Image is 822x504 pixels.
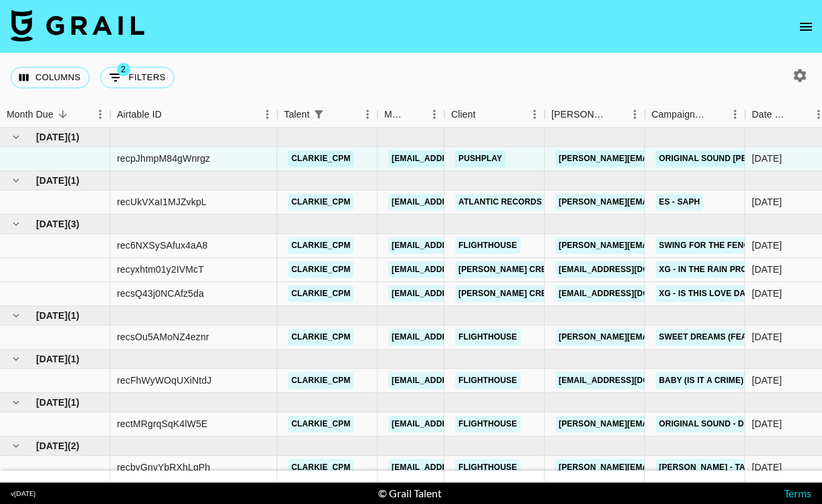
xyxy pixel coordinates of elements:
div: recsOu5AMoNZ4eznr [117,330,209,344]
span: ( 1 ) [67,174,80,187]
button: Sort [53,105,72,124]
div: 29/05/2025 [752,195,782,209]
a: clarkie_cpm [288,416,354,432]
a: clarkie_cpm [288,261,354,278]
a: clarkie_cpm [288,194,354,211]
button: Show filters [309,105,328,124]
div: 24/04/2025 [752,263,782,276]
div: © Grail Talent [378,487,442,500]
button: hide children [7,306,25,325]
a: ES - SAPH [656,194,703,211]
a: [EMAIL_ADDRESS][DOMAIN_NAME] [388,150,538,167]
a: PushPlay [455,150,505,167]
a: clarkie_cpm [288,285,354,302]
a: [PERSON_NAME] Creative KK ([GEOGRAPHIC_DATA]) [455,285,683,302]
a: [EMAIL_ADDRESS][DOMAIN_NAME] [388,285,538,302]
button: hide children [7,171,25,190]
a: clarkie_cpm [288,237,354,254]
div: 11/01/2025 [752,417,782,430]
span: ( 3 ) [67,217,80,231]
span: 2 [117,63,130,76]
a: [PERSON_NAME][EMAIL_ADDRESS][DOMAIN_NAME] [555,459,773,476]
span: [DATE] [36,439,67,453]
span: ( 1 ) [67,309,80,322]
button: Sort [406,105,424,124]
div: 03/04/2025 [752,239,782,252]
span: [DATE] [36,396,67,409]
div: 22/11/2024 [752,461,782,474]
button: Menu [525,104,545,124]
div: recUkVXaI1MJZvkpL [117,195,207,209]
a: [EMAIL_ADDRESS][DOMAIN_NAME] [388,194,538,211]
a: XG - IN THE RAIN Promo 1 [656,261,771,278]
div: 04/08/2025 [752,152,782,165]
a: clarkie_cpm [288,150,354,167]
button: hide children [7,215,25,233]
button: Sort [328,105,347,124]
button: Sort [606,105,625,124]
a: [EMAIL_ADDRESS][DOMAIN_NAME] [388,329,538,346]
a: clarkie_cpm [288,329,354,346]
button: hide children [7,350,25,368]
a: [EMAIL_ADDRESS][DOMAIN_NAME] [555,285,705,302]
a: clarkie_cpm [288,372,354,389]
button: open drawer [793,13,819,40]
a: Flighthouse [455,459,521,476]
span: [DATE] [36,174,67,187]
a: original sound [PERSON_NAME] [656,150,805,167]
div: 14/04/2025 [752,287,782,300]
span: ( 2 ) [67,439,80,453]
button: Select columns [11,67,90,88]
div: Talent [284,102,309,128]
button: hide children [7,128,25,146]
a: Flighthouse [455,329,521,346]
span: ( 1 ) [67,130,80,144]
a: Baby (Is it a Crime) x Rema [656,372,781,389]
div: rec6NXSySAfux4aA8 [117,239,208,252]
a: [EMAIL_ADDRESS][DOMAIN_NAME] [388,237,538,254]
div: recFhWyWOqUXiNtdJ [117,374,212,387]
div: Month Due [7,102,53,128]
div: recsQ43j0NCAfz5da [117,287,204,300]
div: 03/03/2025 [752,330,782,344]
span: [DATE] [36,309,67,322]
button: Show filters [100,67,174,88]
a: Flighthouse [455,416,521,432]
img: Grail Talent [11,9,144,41]
div: Client [451,102,476,128]
div: 28/02/2025 [752,374,782,387]
div: Booker [545,102,645,128]
div: Talent [277,102,378,128]
button: Menu [625,104,645,124]
a: [EMAIL_ADDRESS][DOMAIN_NAME] [388,459,538,476]
a: [EMAIL_ADDRESS][DOMAIN_NAME] [555,261,705,278]
button: Menu [725,104,745,124]
span: [DATE] [36,130,67,144]
div: recbyGnvYbRXhLgPh [117,461,211,474]
a: Terms [784,487,811,499]
div: Airtable ID [110,102,277,128]
button: Menu [358,104,378,124]
button: hide children [7,436,25,455]
a: [PERSON_NAME][EMAIL_ADDRESS][DOMAIN_NAME] [555,150,773,167]
a: Flighthouse [455,237,521,254]
div: Campaign (Type) [652,102,706,128]
button: Sort [162,105,180,124]
span: [DATE] [36,352,67,366]
div: Campaign (Type) [645,102,745,128]
div: [PERSON_NAME] [551,102,606,128]
div: Manager [378,102,444,128]
span: ( 1 ) [67,396,80,409]
a: XG - IS THIS LOVE Dance Promo [656,285,799,302]
span: [DATE] [36,217,67,231]
a: [PERSON_NAME][EMAIL_ADDRESS][DOMAIN_NAME] [555,237,773,254]
button: Sort [476,105,495,124]
button: hide children [7,393,25,412]
div: v [DATE] [11,489,35,498]
button: Menu [257,104,277,124]
a: [EMAIL_ADDRESS][DOMAIN_NAME] [388,416,538,432]
button: Menu [424,104,444,124]
a: original sound - dylansmovin [656,416,802,432]
a: [PERSON_NAME][EMAIL_ADDRESS][DOMAIN_NAME] [555,329,773,346]
div: Client [444,102,545,128]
